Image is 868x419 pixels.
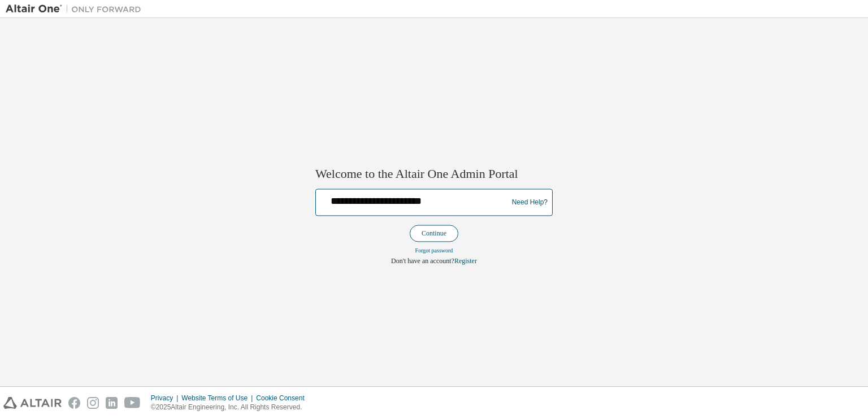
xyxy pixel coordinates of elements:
span: Don't have an account? [391,257,454,265]
div: Website Terms of Use [181,394,256,403]
div: Cookie Consent [256,394,311,403]
a: Forgot password [415,248,453,254]
img: instagram.svg [87,397,99,409]
img: youtube.svg [124,397,141,409]
p: © 2025 Altair Engineering, Inc. All Rights Reserved. [151,403,311,412]
button: Continue [410,225,458,242]
a: Register [454,257,477,265]
img: altair_logo.svg [3,397,62,409]
h2: Welcome to the Altair One Admin Portal [315,166,553,182]
a: Need Help? [512,202,548,203]
img: facebook.svg [68,397,80,409]
img: Altair One [6,3,147,15]
img: linkedin.svg [106,397,118,409]
div: Privacy [151,394,181,403]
